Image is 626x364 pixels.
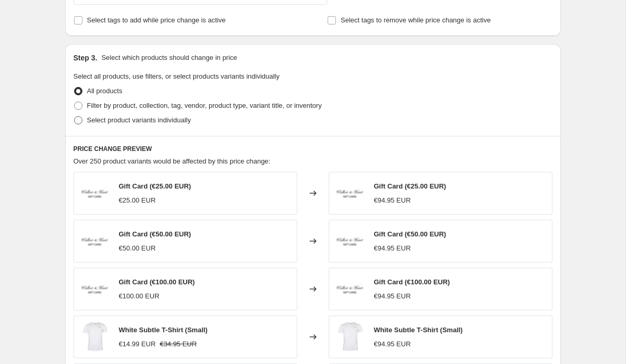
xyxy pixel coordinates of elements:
[374,278,450,286] span: Gift Card (€100.00 EUR)
[334,321,366,353] img: White_T-shirt_7b232381-aead-443e-b240-b12b69b676a1_80x.jpg
[119,340,156,348] span: €14.99 EUR
[74,157,271,165] span: Over 250 product variants would be affected by this price change:
[87,16,226,24] span: Select tags to add while price change is active
[374,292,411,300] span: €94.95 EUR
[87,87,123,95] span: All products
[374,340,411,348] span: €94.95 EUR
[334,273,366,305] img: GIFT_CARD_80x.jpg
[119,278,195,286] span: Gift Card (€100.00 EUR)
[334,178,366,209] img: GIFT_CARD_80x.jpg
[79,178,111,209] img: GIFT_CARD_80x.jpg
[74,53,98,63] h2: Step 3.
[119,326,208,334] span: White Subtle T-Shirt (Small)
[334,225,366,257] img: GIFT_CARD_80x.jpg
[79,321,111,353] img: White_T-shirt_7b232381-aead-443e-b240-b12b69b676a1_80x.jpg
[74,145,552,153] h6: PRICE CHANGE PREVIEW
[119,196,156,204] span: €25.00 EUR
[74,72,280,80] span: Select all products, use filters, or select products variants individually
[374,326,463,334] span: White Subtle T-Shirt (Small)
[374,230,447,238] span: Gift Card (€50.00 EUR)
[79,225,111,257] img: GIFT_CARD_80x.jpg
[119,244,156,252] span: €50.00 EUR
[101,53,237,63] p: Select which products should change in price
[374,196,411,204] span: €94.95 EUR
[374,182,447,190] span: Gift Card (€25.00 EUR)
[160,340,197,348] span: €34.95 EUR
[79,273,111,305] img: GIFT_CARD_80x.jpg
[87,116,191,124] span: Select product variants individually
[119,292,160,300] span: €100.00 EUR
[119,230,191,238] span: Gift Card (€50.00 EUR)
[119,182,191,190] span: Gift Card (€25.00 EUR)
[87,102,322,109] span: Filter by product, collection, tag, vendor, product type, variant title, or inventory
[374,244,411,252] span: €94.95 EUR
[341,16,491,24] span: Select tags to remove while price change is active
